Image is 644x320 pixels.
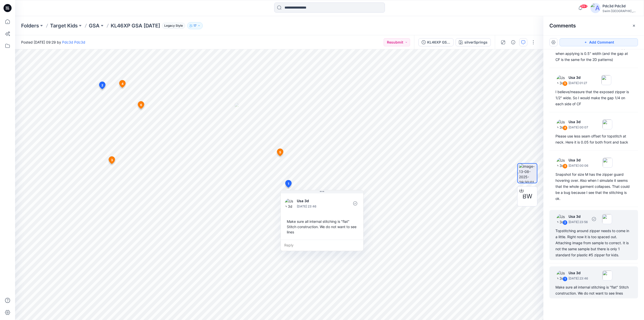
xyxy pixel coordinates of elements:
[562,220,568,225] div: 2
[522,192,532,201] span: BW
[140,103,142,107] span: 6
[580,4,588,8] span: 99+
[21,40,85,45] span: Posted [DATE] 09:29 by
[297,198,338,204] p: Usa 3d
[569,81,587,86] p: [DATE] 01:27
[456,38,491,46] button: silverSprings
[569,276,588,281] p: [DATE] 23:46
[285,198,295,208] img: Usa 3d
[285,217,359,237] div: Make sure all internal stitching is "flat" Stitch construction. We do not want to see lines
[427,40,450,45] div: KL46XP GSA [DATE]
[569,214,588,220] p: Usa 3d
[556,119,567,129] img: Usa 3d
[111,22,160,29] p: KL46XP GSA [DATE]
[89,22,100,29] a: GSA
[562,276,568,281] div: 1
[162,23,185,29] span: Legacy Style
[556,75,567,85] img: Usa 3d
[21,22,39,29] a: Folders
[62,40,85,44] a: Pdc3d Pdc3d
[569,125,588,130] p: [DATE] 00:07
[590,3,600,13] img: avatar
[556,270,567,280] img: Usa 3d
[569,119,588,125] p: Usa 3d
[519,164,537,183] img: image-13-08-2025-09:30:01
[187,22,203,29] button: 17
[509,38,517,46] button: Details
[569,220,588,225] p: [DATE] 23:56
[111,158,113,162] span: 3
[555,284,632,296] div: Make sure all internal stitching is "flat" Stitch construction. We do not want to see lines
[556,158,567,168] img: Usa 3d
[555,171,632,202] div: Snapshot for size M has the zipper guard hovering over. Also when I simulate it seems that the wh...
[555,133,632,145] div: Please use less seam offset for topstitch at neck. Here it is 0.05 for both front and back
[101,83,103,88] span: 2
[418,38,454,46] button: KL46XP GSA [DATE]
[562,81,568,86] div: 5
[555,39,632,63] div: Please replace zipper with zipper uploaded [DATE]. Make sure that the size of the zipper when app...
[464,40,488,45] div: silverSprings
[549,23,576,29] h2: Comments
[559,38,638,46] button: Add Comment
[569,270,588,276] p: Usa 3d
[569,163,588,168] p: [DATE] 00:06
[193,23,196,28] p: 17
[562,125,568,130] div: 4
[279,150,281,155] span: 5
[281,240,363,251] div: Reply
[562,164,568,169] div: 3
[288,182,289,186] span: 1
[122,82,124,86] span: 4
[602,3,638,9] div: Pdc3d Pdc3d
[602,9,638,13] div: Swim [GEOGRAPHIC_DATA]
[556,214,567,224] img: Usa 3d
[569,157,588,163] p: Usa 3d
[555,89,632,107] div: I believe/measure that the exposed zipper is 1/2" wide. So I would make the gap 1/4 on each side ...
[297,204,338,209] p: [DATE] 23:46
[160,22,185,29] button: Legacy Style
[569,75,587,81] p: Usa 3d
[555,228,632,258] div: Topstitching around zipper needs to come in a little. Right now it is too spaced out. Attaching i...
[50,22,78,29] a: Target Kids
